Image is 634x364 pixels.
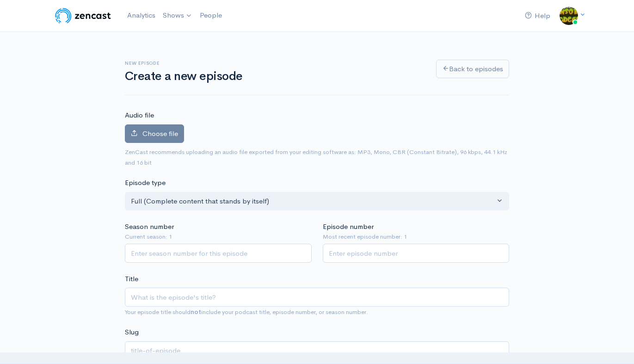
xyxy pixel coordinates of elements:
[125,110,154,121] label: Audio file
[125,244,312,263] input: Enter season number for this episode
[323,244,510,263] input: Enter episode number
[125,148,507,167] small: ZenCast recommends uploading an audio file exported from your editing software as: MP3, Mono, CBR...
[54,6,112,25] img: ZenCast Logo
[125,178,166,188] label: Episode type
[125,288,509,307] input: What is the episode's title?
[521,6,554,26] a: Help
[125,222,174,232] label: Season number
[191,308,201,316] strong: not
[142,129,178,138] span: Choose file
[125,70,425,83] h1: Create a new episode
[125,308,368,316] small: Your episode title should include your podcast title, episode number, or season number.
[125,192,509,211] button: Full (Complete content that stands by itself)
[125,274,138,284] label: Title
[323,222,374,232] label: Episode number
[125,232,312,241] small: Current season: 1
[123,6,159,25] a: Analytics
[323,232,510,241] small: Most recent episode number: 1
[159,6,196,26] a: Shows
[125,327,139,338] label: Slug
[436,60,509,79] a: Back to episodes
[125,341,509,360] input: title-of-episode
[560,6,578,25] img: ...
[196,6,226,25] a: People
[125,61,425,66] h6: New episode
[131,196,495,207] div: Full (Complete content that stands by itself)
